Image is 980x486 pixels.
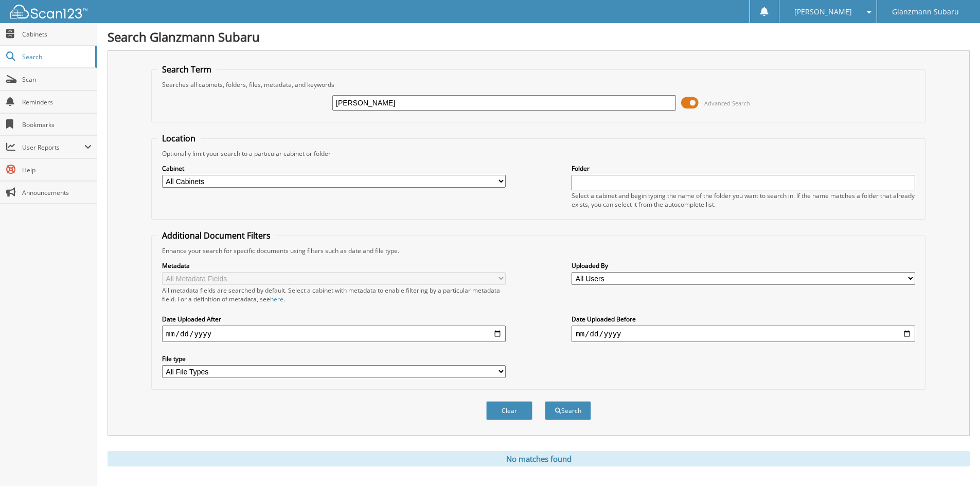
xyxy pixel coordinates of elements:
[22,143,84,152] span: User Reports
[10,5,87,19] img: scan123-logo-white.svg
[162,354,506,363] label: File type
[892,9,959,15] span: Glanzmann Subaru
[157,149,920,158] div: Optionally limit your search to a particular cabinet or folder
[572,315,915,323] label: Date Uploaded Before
[157,64,217,75] legend: Search Term
[22,188,92,197] span: Announcements
[572,326,915,342] input: end
[704,99,750,107] span: Advanced Search
[108,451,970,466] div: No matches found
[270,295,283,303] a: here
[162,261,506,270] label: Metadata
[22,30,92,39] span: Cabinets
[486,401,532,420] button: Clear
[157,230,276,241] legend: Additional Document Filters
[22,120,92,129] span: Bookmarks
[162,286,506,303] div: All metadata fields are searched by default. Select a cabinet with metadata to enable filtering b...
[162,315,506,323] label: Date Uploaded After
[929,437,980,486] iframe: Chat Widget
[157,80,920,89] div: Searches all cabinets, folders, files, metadata, and keywords
[22,75,92,84] span: Scan
[794,9,852,15] span: [PERSON_NAME]
[162,326,506,342] input: start
[572,191,915,209] div: Select a cabinet and begin typing the name of the folder you want to search in. If the name match...
[108,28,970,45] h1: Search Glanzmann Subaru
[572,261,915,270] label: Uploaded By
[22,52,90,61] span: Search
[162,164,506,173] label: Cabinet
[572,164,915,173] label: Folder
[545,401,591,420] button: Search
[22,98,92,106] span: Reminders
[157,133,201,144] legend: Location
[157,246,920,255] div: Enhance your search for specific documents using filters such as date and file type.
[22,166,92,174] span: Help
